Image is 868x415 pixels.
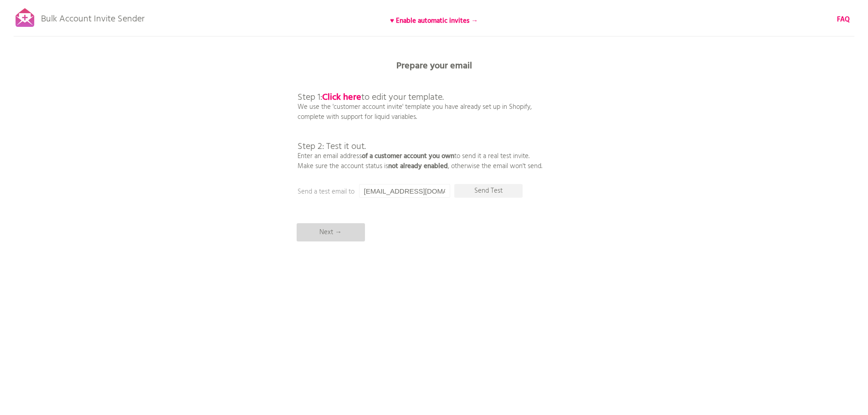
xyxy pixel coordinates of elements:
[454,184,523,198] p: Send Test
[837,15,850,25] a: FAQ
[298,73,542,171] p: We use the 'customer account invite' template you have already set up in Shopify, complete with s...
[297,223,365,241] p: Next →
[322,90,361,105] a: Click here
[298,139,366,154] span: Step 2: Test it out.
[41,5,144,28] p: Bulk Account Invite Sender
[390,15,478,26] b: ♥ Enable automatic invites →
[298,187,480,197] p: Send a test email to
[298,90,444,105] span: Step 1: to edit your template.
[837,14,850,25] b: FAQ
[396,59,472,73] b: Prepare your email
[362,151,454,162] b: of a customer account you own
[388,161,448,172] b: not already enabled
